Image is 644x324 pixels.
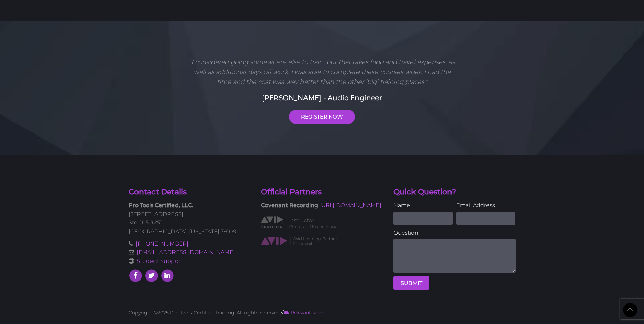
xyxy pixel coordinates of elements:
[393,187,516,197] h4: Quick Question?
[136,240,188,247] a: [PHONE_NUMBER]
[129,202,193,209] strong: Pro Tools Certified, LLC.
[187,57,458,87] p: "I considered going somewhere else to train, but that takes food and travel expenses, as well as ...
[129,187,251,197] h4: Contact Details
[261,215,337,230] img: AVID Expert Instructor classification logo
[129,93,516,103] h5: [PERSON_NAME] - Audio Engineer
[261,202,318,209] strong: Covenant Recording
[393,229,516,237] label: Question
[393,201,453,210] label: Name
[393,276,429,290] button: SUBMIT
[261,187,383,197] h4: Official Partners
[137,258,182,264] a: Student Support
[124,308,521,317] div: //
[261,236,337,246] img: AVID Learning Partner classification logo
[129,201,251,236] p: [STREET_ADDRESS] Ste. 105 #251 [GEOGRAPHIC_DATA], [US_STATE] 79109
[623,303,637,317] a: Back to Top
[129,310,281,316] span: Copyright ©2025 Pro Tools Certified Training. All rights reserved.
[284,310,325,316] a: Relevant Made
[289,110,355,124] a: REGISTER NOW
[319,202,381,209] a: [URL][DOMAIN_NAME]
[137,249,235,255] a: [EMAIL_ADDRESS][DOMAIN_NAME]
[456,201,515,210] label: Email Address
